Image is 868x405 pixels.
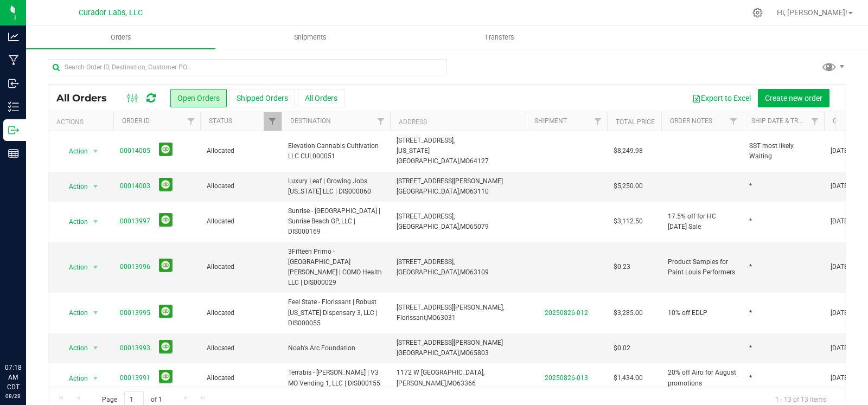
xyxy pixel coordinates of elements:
span: [GEOGRAPHIC_DATA], [397,223,460,230]
span: 65079 [470,223,489,230]
a: 20250826-012 [545,309,588,317]
p: 07:18 AM CDT [5,363,21,392]
span: Allocated [207,181,275,191]
span: [GEOGRAPHIC_DATA], [397,268,460,276]
a: Filter [725,112,743,131]
span: [GEOGRAPHIC_DATA], [397,188,460,195]
span: $1,434.00 [614,373,643,383]
span: MO [460,188,470,195]
span: Allocated [207,343,275,353]
span: MO [447,380,457,387]
span: 64127 [470,157,489,165]
span: select [89,340,103,356]
span: Noah's Arc Foundation [288,343,384,353]
span: All Orders [56,92,118,104]
a: Orders [26,26,215,49]
button: Shipped Orders [229,89,295,107]
span: Allocated [207,373,275,383]
span: 65803 [470,349,489,357]
inline-svg: Analytics [8,31,19,42]
a: Filter [372,112,390,131]
inline-svg: Inventory [8,101,19,112]
span: select [89,371,103,386]
span: $8,249.98 [614,146,643,156]
a: 20250826-013 [545,374,588,382]
inline-svg: Outbound [8,125,19,136]
span: Action [59,214,88,229]
span: Elevation Cannabis Cultivation LLC CUL000051 [288,141,384,162]
span: [STREET_ADDRESS], [397,213,455,220]
span: Shipments [279,33,341,42]
span: Allocated [207,146,275,156]
span: 3Fifteen Primo - [GEOGRAPHIC_DATA][PERSON_NAME] | COMO Health LLC | DIS000029 [288,247,384,288]
a: Total Price [616,118,655,126]
span: Action [59,371,88,386]
span: Action [59,260,88,275]
span: $0.23 [614,262,630,272]
span: $3,112.50 [614,216,643,227]
span: 63109 [470,268,489,276]
span: $3,285.00 [614,308,643,318]
a: Filter [264,112,282,131]
span: Feel State - Florissant | Robust [US_STATE] Dispensary 3, LLC | DIS000055 [288,297,384,329]
a: Order Notes [670,117,712,125]
span: SST most likely. Waiting [749,141,818,162]
a: Transfers [405,26,594,49]
span: MO [427,314,437,322]
a: 00013995 [120,308,150,318]
span: Florissant, [397,314,427,322]
div: Manage settings [751,8,764,18]
inline-svg: Inbound [8,78,19,89]
a: Shipments [215,26,405,49]
button: Create new order [758,89,829,107]
span: Hi, [PERSON_NAME]! [777,8,847,17]
span: Curador Labs, LLC [79,8,143,17]
span: 1172 W [GEOGRAPHIC_DATA], [397,369,484,376]
span: [PERSON_NAME], [397,380,447,387]
a: 00013991 [120,373,150,383]
button: All Orders [298,89,344,107]
span: Orders [96,33,146,42]
span: select [89,260,103,275]
span: Action [59,305,88,320]
span: Create new order [765,94,822,102]
span: [STREET_ADDRESS][PERSON_NAME], [397,304,504,311]
span: Allocated [207,308,275,318]
span: select [89,214,103,229]
a: Filter [806,112,824,131]
a: 00014003 [120,181,150,191]
span: [STREET_ADDRESS], [397,137,455,144]
a: 00014005 [120,146,150,156]
input: Search Order ID, Destination, Customer PO... [48,59,447,75]
span: MO [460,157,470,165]
span: $5,250.00 [614,181,643,191]
span: MO [460,268,470,276]
a: Filter [589,112,607,131]
span: Action [59,340,88,356]
span: 10% off EDLP [668,308,707,318]
button: Export to Excel [685,89,758,107]
span: Allocated [207,262,275,272]
span: [STREET_ADDRESS][PERSON_NAME] [397,339,503,346]
span: $0.02 [614,343,630,353]
span: [STREET_ADDRESS], [397,258,455,266]
span: Luxury Leaf | Growing Jobs [US_STATE] LLC | DIS000060 [288,176,384,197]
a: Status [209,117,232,125]
span: 63031 [437,314,456,322]
a: 00013996 [120,262,150,272]
span: [STREET_ADDRESS][PERSON_NAME] [397,177,503,185]
span: 20% off Airo for August promotions [668,368,736,388]
button: Open Orders [170,89,227,107]
inline-svg: Reports [8,148,19,159]
span: select [89,144,103,159]
span: Action [59,179,88,194]
span: MO [460,223,470,230]
iframe: Resource center [11,318,43,351]
a: 00013997 [120,216,150,227]
a: Filter [182,112,200,131]
inline-svg: Manufacturing [8,55,19,66]
a: Shipment [534,117,567,125]
a: Ship Date & Transporter [751,117,835,125]
a: Order ID [122,117,150,125]
span: [US_STATE][GEOGRAPHIC_DATA], [397,147,460,165]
